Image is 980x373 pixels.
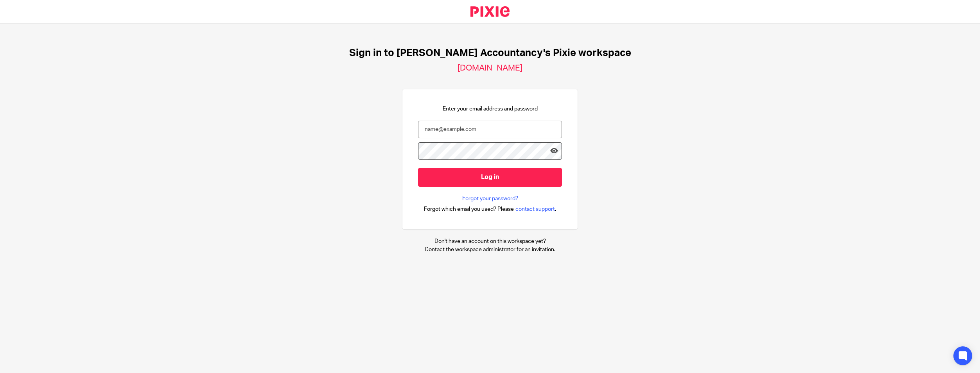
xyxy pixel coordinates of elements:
p: Enter your email address and password [443,105,538,113]
input: name@example.com [418,121,562,138]
p: Contact the workspace administrator for an invitation. [425,246,555,253]
keeper-lock: Open Keeper Popup [546,146,556,156]
h1: Sign in to [PERSON_NAME] Accountancy's Pixie workspace [349,47,631,59]
a: Forgot your password? [462,195,518,203]
h2: [DOMAIN_NAME] [458,63,522,73]
div: . [424,205,556,214]
span: Forgot which email you used? Please [424,205,514,213]
keeper-lock: Open Keeper Popup [546,124,556,133]
span: contact support [515,205,555,213]
p: Don't have an account on this workspace yet? [425,237,555,245]
input: Log in [418,168,562,187]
